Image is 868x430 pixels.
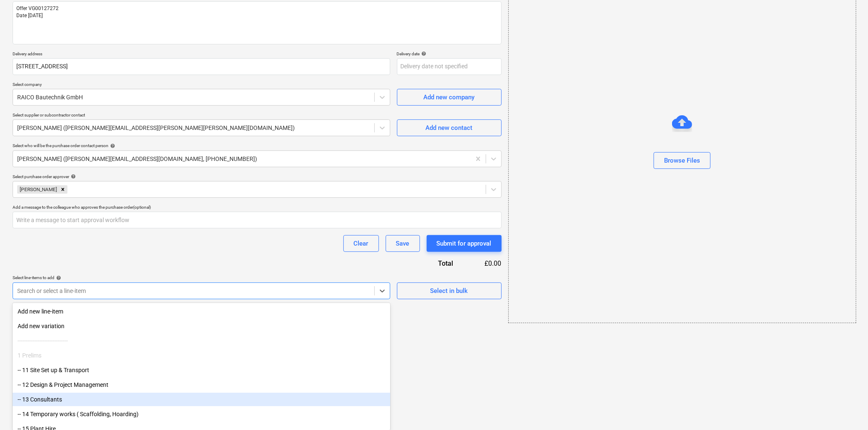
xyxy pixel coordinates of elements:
div: Add new variation [13,319,390,333]
div: -- 13 Consultants [13,393,390,406]
div: Save [396,238,410,249]
p: Select company [13,82,390,89]
div: Add new contact [426,122,473,133]
div: Total [393,259,466,268]
div: Add a message to the colleague who approves the purchase order (optional) [13,205,502,210]
input: Delivery date not specified [397,58,502,75]
input: Delivery address [13,58,390,75]
button: Clear [343,235,379,252]
div: -- 14 Temporary works ( Scaffolding, Hoarding) [13,407,390,421]
button: Browse Files [654,152,711,169]
div: Browse Files [664,155,700,166]
div: Delivery date [397,51,502,57]
div: ------------------------------ [13,334,390,347]
input: Write a message to start approval workflow [13,212,502,228]
div: Select purchase order approver [13,174,502,179]
span: help [420,51,427,56]
button: Add new company [397,89,502,106]
span: help [54,275,61,280]
div: Select who will be the purchase order contact person [13,143,502,148]
div: Clear [354,238,368,249]
div: Add new company [424,92,475,103]
span: help [108,143,115,148]
p: Delivery address [13,51,390,58]
div: 1 Prelims [13,349,390,362]
button: Select in bulk [397,282,502,299]
div: Select line-items to add [13,275,390,280]
div: Submit for approval [437,238,492,249]
div: [PERSON_NAME] [17,185,58,194]
div: Add new line-item [13,305,390,318]
div: Remove Cristi Gandulescu [58,185,67,194]
p: Select supplier or subcontractor contact [13,112,390,119]
button: Add new contact [397,119,502,136]
span: help [69,174,76,179]
div: Select in bulk [430,285,468,296]
textarea: Offer VG00127272 Date [DATE] [13,1,502,44]
div: -- 12 Design & Project Management [13,378,390,391]
div: £0.00 [466,259,502,268]
button: Submit for approval [427,235,502,252]
div: -- 11 Site Set up & Transport [13,363,390,377]
button: Save [386,235,420,252]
